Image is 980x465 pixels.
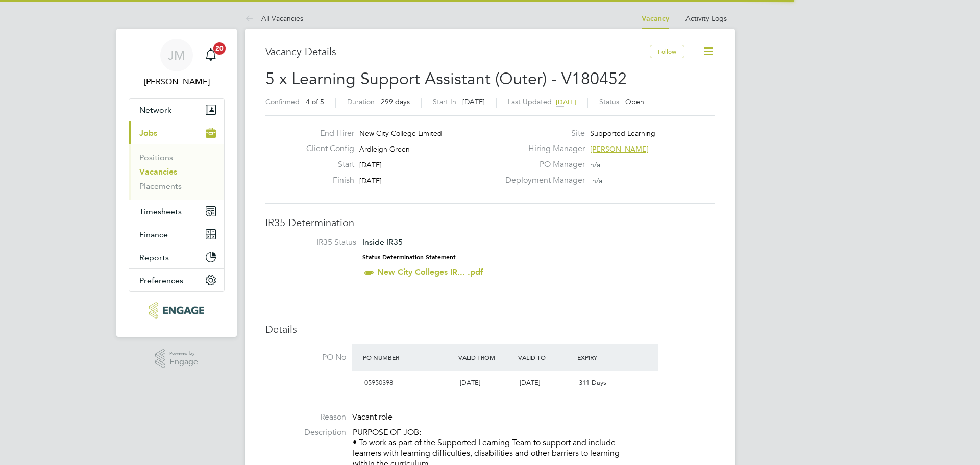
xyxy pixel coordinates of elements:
a: Positions [139,153,173,162]
span: 5 x Learning Support Assistant (Outer) - V180452 [265,69,627,89]
label: PO Manager [499,159,585,170]
label: Description [265,427,346,438]
span: Ardleigh Green [359,144,410,154]
label: PO No [265,352,346,363]
span: Timesheets [139,207,182,216]
a: 20 [201,39,221,71]
span: Supported Learning [590,129,655,138]
span: [DATE] [520,378,540,387]
a: Vacancies [139,167,177,177]
nav: Main navigation [116,29,237,337]
span: Vacant role [352,412,393,422]
span: [DATE] [460,378,480,387]
span: New City College Limited [359,129,442,138]
button: Timesheets [129,200,224,223]
span: Powered by [169,349,198,358]
a: Vacancy [642,14,669,23]
span: Preferences [139,276,183,285]
div: Jobs [129,144,224,200]
label: Reason [265,412,346,423]
span: Open [625,97,644,106]
span: [DATE] [359,176,382,185]
label: Start [298,159,354,170]
span: JM [168,48,185,62]
span: [PERSON_NAME] [590,144,649,154]
label: IR35 Status [276,237,356,248]
button: Follow [650,45,684,58]
label: End Hirer [298,128,354,139]
strong: Status Determination Statement [362,254,456,261]
span: Engage [169,358,198,366]
h3: IR35 Determination [265,216,715,229]
span: Network [139,105,171,115]
button: Finance [129,223,224,246]
span: Jobs [139,128,157,138]
a: New City Colleges IR... .pdf [377,267,483,277]
label: Last Updated [508,97,552,106]
label: Start In [433,97,456,106]
div: Expiry [575,348,634,366]
label: Hiring Manager [499,143,585,154]
div: Valid To [516,348,575,366]
span: Reports [139,253,169,262]
span: 311 Days [579,378,606,387]
div: PO Number [360,348,456,366]
span: 05950398 [364,378,393,387]
span: Jasmine Mills [129,76,225,88]
span: 299 days [381,97,410,106]
a: All Vacancies [245,14,303,23]
a: Powered byEngage [155,349,199,369]
label: Deployment Manager [499,175,585,186]
h3: Vacancy Details [265,45,650,58]
span: Finance [139,230,168,239]
span: [DATE] [556,97,576,106]
button: Network [129,99,224,121]
label: Confirmed [265,97,300,106]
a: Activity Logs [685,14,727,23]
span: [DATE] [359,160,382,169]
button: Jobs [129,121,224,144]
a: Go to home page [129,302,225,319]
span: n/a [592,176,602,185]
span: Inside IR35 [362,237,403,247]
label: Site [499,128,585,139]
span: 4 of 5 [306,97,324,106]
a: Placements [139,181,182,191]
span: [DATE] [462,97,485,106]
a: JM[PERSON_NAME] [129,39,225,88]
h3: Details [265,323,715,336]
div: Valid From [456,348,516,366]
img: xede-logo-retina.png [149,302,204,319]
span: 20 [213,42,226,55]
button: Preferences [129,269,224,291]
label: Client Config [298,143,354,154]
label: Duration [347,97,375,106]
label: Status [599,97,619,106]
button: Reports [129,246,224,268]
span: n/a [590,160,600,169]
label: Finish [298,175,354,186]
